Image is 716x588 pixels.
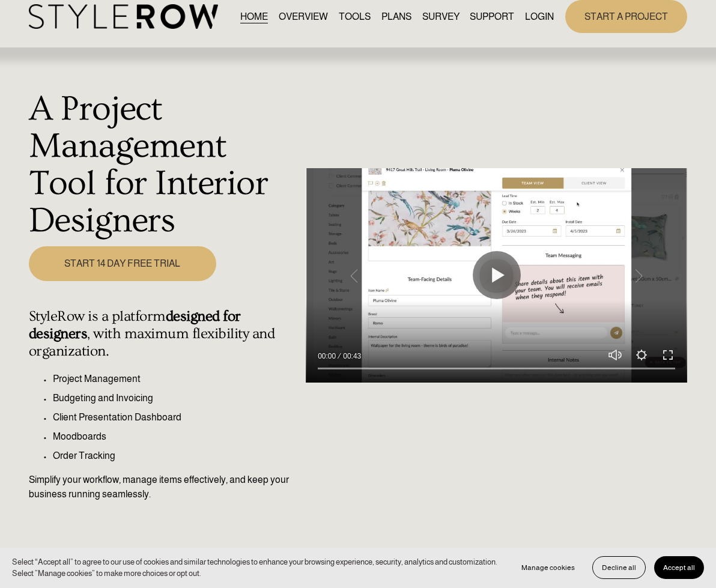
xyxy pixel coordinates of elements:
button: Play [473,251,521,299]
img: StyleRow [29,4,218,29]
p: Order Tracking [53,449,300,463]
a: OVERVIEW [279,8,328,25]
strong: designed for designers [29,308,244,342]
p: Client Presentation Dashboard [53,410,300,425]
button: Decline all [592,556,646,579]
a: folder dropdown [470,8,514,25]
p: Select “Accept all” to agree to our use of cookies and similar technologies to enhance your brows... [12,556,500,580]
span: Accept all [663,563,695,572]
span: Manage cookies [521,563,575,572]
a: LOGIN [525,8,554,25]
p: Project Management [53,372,300,386]
p: Simplify your workflow, manage items effectively, and keep your business running seamlessly. [29,473,300,502]
h1: A Project Management Tool for Interior Designers [29,90,300,240]
h4: StyleRow is a platform , with maximum flexibility and organization. [29,308,300,360]
a: TOOLS [339,8,371,25]
span: SUPPORT [470,10,514,24]
a: PLANS [381,8,411,25]
div: Current time [318,350,339,362]
p: Moodboards [53,429,300,444]
a: SURVEY [422,8,460,25]
div: Duration [339,350,364,362]
input: Seek [318,364,675,372]
button: Manage cookies [512,556,584,579]
span: Decline all [602,563,636,572]
button: Accept all [654,556,704,579]
a: HOME [240,8,268,25]
a: START 14 DAY FREE TRIAL [29,246,216,281]
p: Budgeting and Invoicing [53,391,300,405]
